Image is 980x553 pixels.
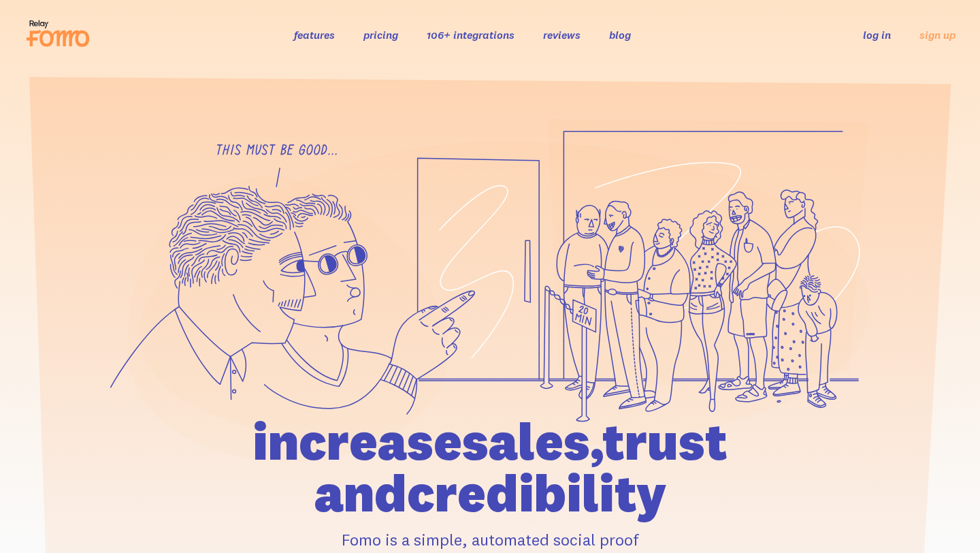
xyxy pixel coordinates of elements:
[863,28,891,42] a: log in
[363,28,398,42] a: pricing
[294,28,335,42] a: features
[609,28,631,42] a: blog
[427,28,514,42] a: 106+ integrations
[919,28,955,42] a: sign up
[543,28,581,42] a: reviews
[175,415,805,519] h1: increase sales, trust and credibility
